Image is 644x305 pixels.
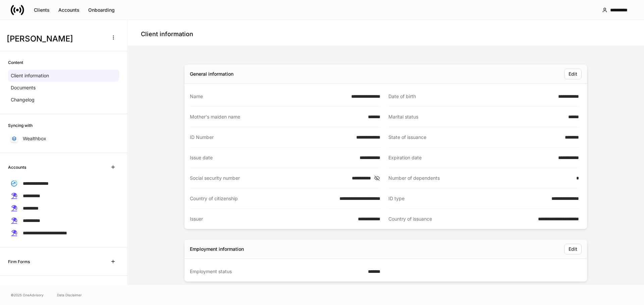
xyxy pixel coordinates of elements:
div: Issue date [190,154,356,161]
p: Client information [11,72,49,79]
div: Name [190,93,347,100]
div: State of issuance [388,134,561,141]
div: Accounts [58,8,79,12]
a: Documents [8,82,119,94]
button: Onboarding [84,5,119,15]
a: Wealthbox [8,133,119,145]
div: ID type [388,195,547,202]
div: Date of birth [388,93,554,100]
p: Changelog [11,96,35,103]
div: Edit [569,72,577,76]
div: Mother's maiden name [190,113,364,120]
a: Changelog [8,94,119,106]
div: Marital status [388,113,564,120]
div: Issuer [190,216,354,222]
h6: Content [8,59,23,66]
div: Expiration date [388,154,554,161]
div: Social security number [190,175,348,181]
div: Number of dependents [388,175,572,181]
button: Edit [564,69,582,79]
h6: Firm Forms [8,258,30,265]
a: Data Disclaimer [57,292,82,298]
button: Edit [564,244,582,254]
h3: [PERSON_NAME] [7,33,104,44]
button: Clients [30,5,54,15]
button: Accounts [54,5,84,15]
div: Employment status [190,268,364,275]
div: Country of citizenship [190,195,335,202]
span: © 2025 OneAdvisory [11,292,44,298]
h4: Client information [141,30,193,38]
div: ID Number [190,134,352,141]
div: Onboarding [88,8,115,12]
div: Employment information [190,246,244,252]
div: Country of issuance [388,216,534,222]
h6: Accounts [8,164,26,170]
div: Clients [34,8,50,12]
div: General information [190,71,233,77]
div: Edit [569,247,577,251]
p: Wealthbox [23,135,46,142]
a: Client information [8,70,119,82]
h6: Syncing with [8,122,33,129]
p: Documents [11,84,36,91]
